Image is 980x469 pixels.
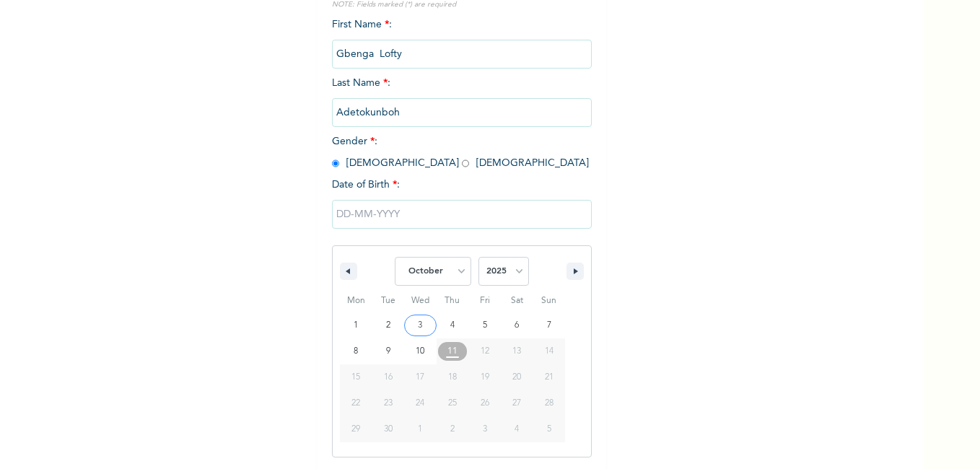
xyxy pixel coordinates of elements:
[354,338,358,364] span: 8
[512,364,521,390] span: 20
[481,364,489,390] span: 19
[384,416,393,442] span: 30
[418,312,422,338] span: 3
[468,364,501,390] button: 19
[332,98,592,127] input: Enter your last name
[437,338,469,364] button: 11
[501,289,533,312] span: Sat
[384,390,393,416] span: 23
[481,390,489,416] span: 26
[468,312,501,338] button: 5
[351,416,360,442] span: 29
[545,390,554,416] span: 28
[404,338,437,364] button: 10
[533,338,565,364] button: 14
[404,390,437,416] button: 24
[512,338,521,364] span: 13
[340,364,372,390] button: 15
[437,289,469,312] span: Thu
[351,390,360,416] span: 22
[501,338,533,364] button: 13
[501,312,533,338] button: 6
[332,78,592,118] span: Last Name :
[354,312,358,338] span: 1
[437,364,469,390] button: 18
[372,364,405,390] button: 16
[372,390,405,416] button: 23
[533,289,565,312] span: Sun
[404,364,437,390] button: 17
[481,338,489,364] span: 12
[501,364,533,390] button: 20
[468,289,501,312] span: Fri
[416,390,424,416] span: 24
[386,338,390,364] span: 9
[351,364,360,390] span: 15
[386,312,390,338] span: 2
[340,312,372,338] button: 1
[437,390,469,416] button: 25
[384,364,393,390] span: 16
[533,390,565,416] button: 28
[448,390,457,416] span: 25
[450,312,455,338] span: 4
[515,312,519,338] span: 6
[416,338,424,364] span: 10
[340,390,372,416] button: 22
[448,364,457,390] span: 18
[416,364,424,390] span: 17
[545,364,554,390] span: 21
[332,177,400,193] span: Date of Birth :
[404,312,437,338] button: 3
[501,390,533,416] button: 27
[372,416,405,442] button: 30
[332,200,592,229] input: DD-MM-YYYY
[340,289,372,312] span: Mon
[404,289,437,312] span: Wed
[437,312,469,338] button: 4
[533,312,565,338] button: 7
[545,338,554,364] span: 14
[483,312,487,338] span: 5
[372,289,405,312] span: Tue
[533,364,565,390] button: 21
[468,338,501,364] button: 12
[340,338,372,364] button: 8
[332,40,592,69] input: Enter your first name
[332,136,589,168] span: Gender : [DEMOGRAPHIC_DATA] [DEMOGRAPHIC_DATA]
[332,19,592,59] span: First Name :
[468,390,501,416] button: 26
[372,312,405,338] button: 2
[512,390,521,416] span: 27
[340,416,372,442] button: 29
[447,338,458,364] span: 11
[547,312,551,338] span: 7
[372,338,405,364] button: 9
